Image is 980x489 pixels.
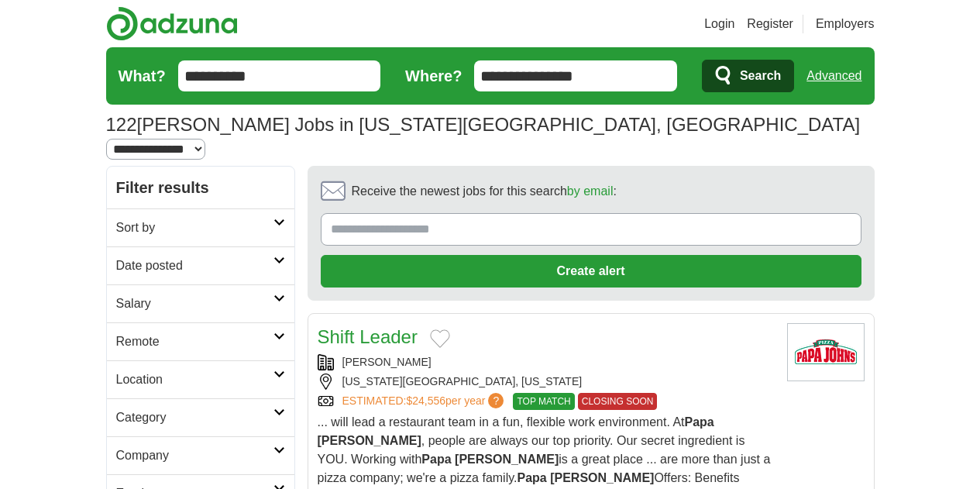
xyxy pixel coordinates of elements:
button: Search [702,60,794,92]
h2: Sort by [116,219,273,237]
a: Shift Leader [318,326,418,347]
strong: Papa [685,415,714,429]
strong: [PERSON_NAME] [550,471,654,484]
strong: Papa [517,471,546,484]
a: Category [107,398,294,436]
a: [PERSON_NAME] [342,356,432,368]
a: Sort by [107,208,294,246]
span: Search [740,60,781,91]
h2: Date posted [116,257,273,275]
h1: [PERSON_NAME] Jobs in [US_STATE][GEOGRAPHIC_DATA], [GEOGRAPHIC_DATA] [106,114,861,135]
strong: Papa [421,453,451,466]
span: Receive the newest jobs for this search : [352,182,617,201]
strong: [PERSON_NAME] [318,434,421,447]
img: Adzuna logo [106,6,238,41]
span: ? [488,393,504,408]
h2: Remote [116,332,273,351]
h2: Filter results [107,167,294,208]
a: Register [747,15,793,33]
a: Login [704,15,734,33]
label: What? [119,64,166,88]
a: Salary [107,284,294,322]
button: Create alert [321,255,861,288]
a: Location [107,360,294,398]
a: ESTIMATED:$24,556per year? [342,393,507,410]
h2: Company [116,446,273,465]
a: Remote [107,322,294,360]
span: 122 [106,111,137,139]
span: CLOSING SOON [578,393,658,410]
div: [US_STATE][GEOGRAPHIC_DATA], [US_STATE] [318,374,775,390]
strong: [PERSON_NAME] [455,453,559,466]
span: $24,556 [406,394,445,407]
span: TOP MATCH [513,393,574,410]
a: Company [107,436,294,474]
h2: Salary [116,294,273,313]
button: Add to favorite jobs [430,329,450,348]
label: Where? [405,64,462,88]
h2: Location [116,370,273,389]
a: by email [567,184,614,198]
img: Papa John's International logo [787,323,865,381]
a: Employers [816,15,875,33]
a: Advanced [806,60,861,91]
h2: Category [116,408,273,427]
a: Date posted [107,246,294,284]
